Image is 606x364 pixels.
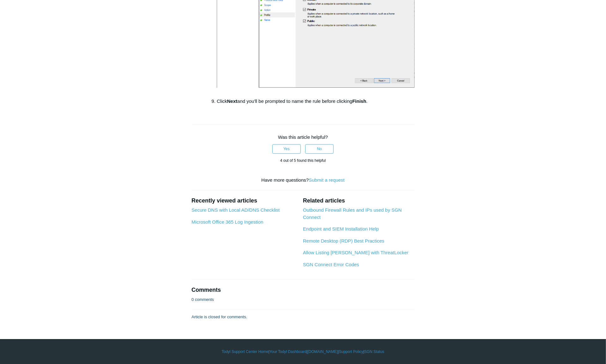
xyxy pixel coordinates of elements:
[303,207,402,220] a: Outbound Firewall Rules and IPs used by SGN Connect
[352,98,366,104] strong: Finish
[280,158,326,163] span: 4 out of 5 found this helpful
[305,144,334,154] button: This article was not helpful
[191,314,247,320] p: Article is closed for comments.
[272,144,301,154] button: This article was helpful
[191,177,415,184] div: Have more questions?
[307,349,338,355] a: [DOMAIN_NAME]
[303,238,385,244] a: Remote Desktop (RDP) Best Practices
[364,349,384,355] a: SGN Status
[303,226,379,232] a: Endpoint and SIEM Installation Help
[339,349,363,355] a: Support Policy
[191,286,415,294] h2: Comments
[270,349,306,355] a: Your Todyl Dashboard
[191,219,263,225] a: Microsoft Office 365 Log Ingestion
[303,250,409,255] a: Allow Listing [PERSON_NAME] with ThreatLocker
[222,349,269,355] a: Todyl Support Center Home
[309,177,344,183] a: Submit a request
[303,262,359,267] a: SGN Connect Error Codes
[227,98,238,104] strong: Next
[191,296,214,303] p: 0 comments
[191,197,297,205] h2: Recently viewed articles
[191,207,280,213] a: Secure DNS with Local AD/DNS Checklist
[278,134,328,140] span: Was this article helpful?
[303,197,415,205] h2: Related articles
[217,97,415,105] li: Click and you'll be prompted to name the rule before clicking .
[120,349,486,355] div: | | | |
